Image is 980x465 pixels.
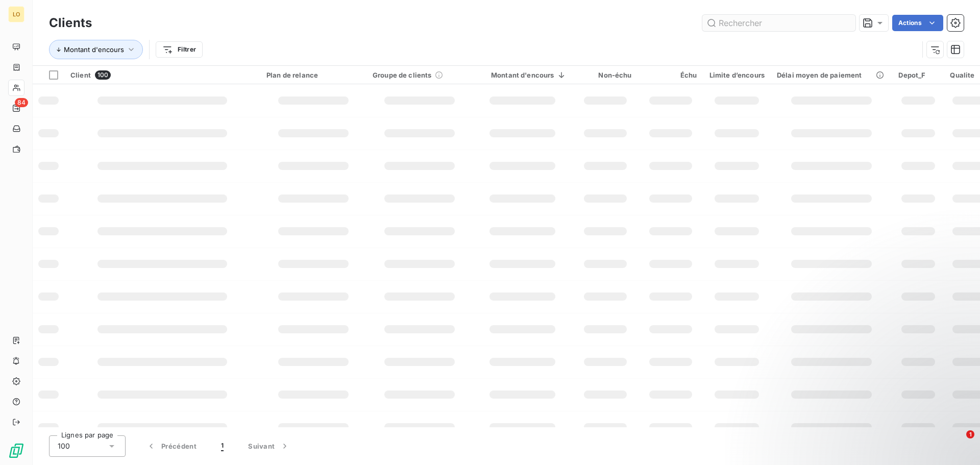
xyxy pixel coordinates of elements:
[777,71,886,79] div: Délai moyen de paiement
[64,45,124,54] span: Montant d'encours
[644,71,697,79] div: Échu
[776,366,980,437] iframe: Intercom notifications message
[134,435,209,457] button: Précédent
[266,71,360,79] div: Plan de relance
[373,71,432,79] span: Groupe de clients
[966,430,974,438] span: 1
[221,441,224,451] span: 1
[49,40,143,59] button: Montant d'encours
[58,441,70,451] span: 100
[898,71,938,79] div: Depot_F
[709,71,765,79] div: Limite d’encours
[479,71,567,79] div: Montant d'encours
[8,443,24,459] img: Logo LeanPay
[945,430,970,455] iframe: Intercom live chat
[209,435,236,457] button: 1
[236,435,302,457] button: Suivant
[15,98,28,107] span: 84
[8,6,24,22] div: LO
[702,15,855,31] input: Rechercher
[70,71,91,79] span: Client
[892,15,943,31] button: Actions
[95,70,111,80] span: 100
[579,71,632,79] div: Non-échu
[49,14,92,32] h3: Clients
[156,41,203,58] button: Filtrer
